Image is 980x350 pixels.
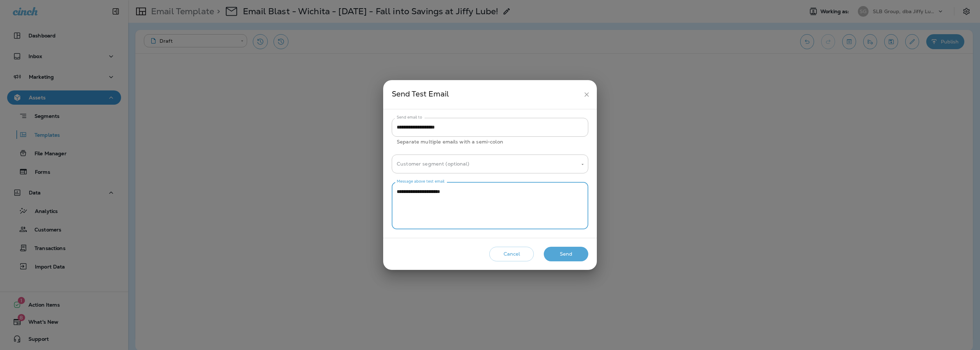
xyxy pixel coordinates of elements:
[544,247,588,261] button: Send
[489,247,534,261] button: Cancel
[580,88,593,101] button: close
[397,179,445,184] label: Message above test email
[392,88,580,101] div: Send Test Email
[579,161,586,168] button: Open
[397,138,583,146] p: Separate multiple emails with a semi-colon
[397,115,422,120] label: Send email to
